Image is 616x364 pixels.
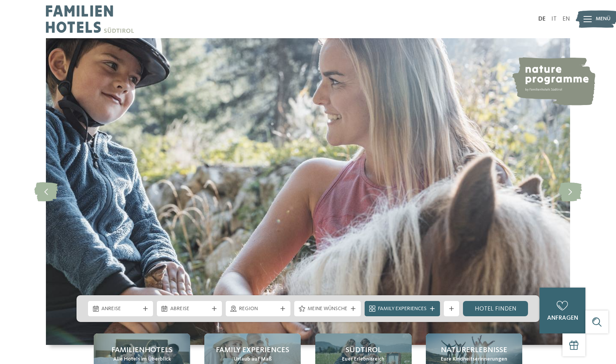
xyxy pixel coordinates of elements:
span: Family Experiences [216,345,289,356]
span: Meine Wünsche [308,305,347,313]
span: Naturerlebnisse [441,345,507,356]
a: Hotel finden [463,301,528,316]
a: DE [538,16,546,22]
a: EN [562,16,570,22]
span: anfragen [547,315,578,321]
span: Anreise [101,305,140,313]
span: Menü [596,15,611,23]
span: Alle Hotels im Überblick [113,356,171,363]
span: Region [239,305,277,313]
a: anfragen [539,288,585,333]
span: Eure Kindheitserinnerungen [441,356,507,363]
span: Abreise [170,305,209,313]
img: nature programme by Familienhotels Südtirol [511,57,595,105]
a: IT [551,16,557,22]
span: Südtirol [345,345,381,356]
img: Familienhotels Südtirol: The happy family places [46,38,570,345]
span: Urlaub auf Maß [234,356,272,363]
span: Family Experiences [378,305,427,313]
span: Familienhotels [111,345,173,356]
span: Euer Erlebnisreich [342,356,385,363]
